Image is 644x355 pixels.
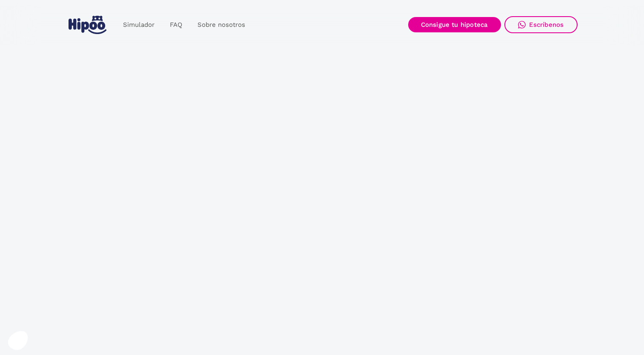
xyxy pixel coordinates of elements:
[162,17,190,33] a: FAQ
[67,12,109,37] a: home
[115,17,162,33] a: Simulador
[190,17,253,33] a: Sobre nosotros
[504,16,578,33] a: Escríbenos
[408,17,501,32] a: Consigue tu hipoteca
[529,21,564,29] div: Escríbenos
